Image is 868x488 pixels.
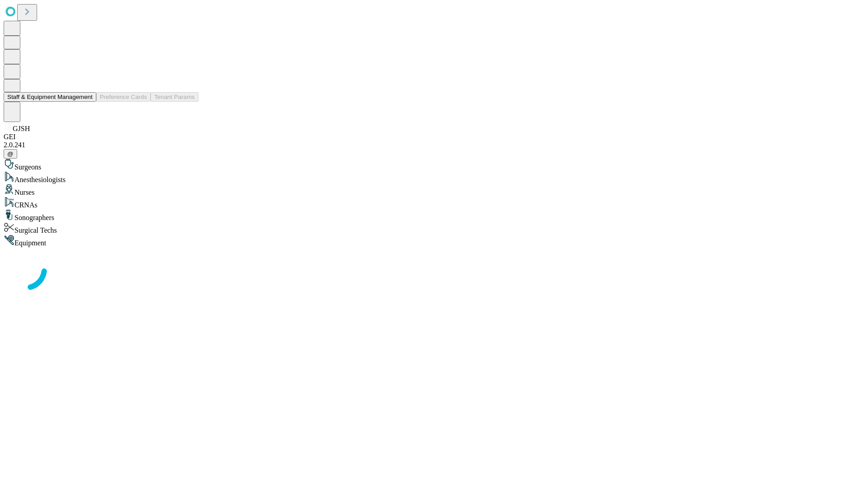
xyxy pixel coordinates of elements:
[4,133,864,141] div: GEI
[4,222,864,235] div: Surgical Techs
[13,125,30,132] span: GJSH
[4,149,17,159] button: @
[4,209,864,222] div: Sonographers
[4,235,864,247] div: Equipment
[4,184,864,197] div: Nurses
[151,92,198,102] button: Tenant Params
[96,92,151,102] button: Preference Cards
[4,171,864,184] div: Anesthesiologists
[4,159,864,171] div: Surgeons
[7,150,14,157] span: @
[4,141,864,149] div: 2.0.241
[4,197,864,209] div: CRNAs
[4,92,96,102] button: Staff & Equipment Management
